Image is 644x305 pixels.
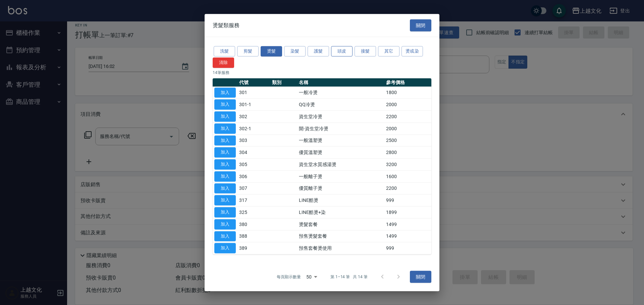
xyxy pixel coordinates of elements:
[214,87,236,98] button: 加入
[237,182,270,195] td: 307
[355,46,376,57] button: 接髮
[214,219,236,229] button: 加入
[384,158,431,170] td: 3200
[384,242,431,254] td: 999
[384,218,431,230] td: 1499
[384,78,431,87] th: 參考價格
[330,274,368,280] p: 第 1–14 筆 共 14 筆
[214,231,236,241] button: 加入
[378,46,399,57] button: 其它
[297,242,384,254] td: 預售套餐燙使用
[214,135,236,146] button: 加入
[277,274,301,280] p: 每頁顯示數量
[237,110,270,123] td: 302
[214,171,236,181] button: 加入
[214,159,236,170] button: 加入
[384,206,431,218] td: 1899
[297,194,384,206] td: LINE酷燙
[384,182,431,195] td: 2200
[237,194,270,206] td: 317
[237,146,270,158] td: 304
[214,243,236,253] button: 加入
[237,123,270,135] td: 302-1
[214,183,236,194] button: 加入
[384,98,431,110] td: 2000
[237,78,270,87] th: 代號
[410,19,431,31] button: 關閉
[384,146,431,158] td: 2800
[237,158,270,170] td: 305
[304,268,320,286] div: 50
[213,57,234,68] button: 清除
[384,230,431,242] td: 1499
[214,195,236,206] button: 加入
[214,207,236,218] button: 加入
[237,98,270,110] td: 301-1
[410,271,431,283] button: 關閉
[284,46,306,57] button: 染髮
[237,206,270,218] td: 325
[214,46,235,57] button: 洗髮
[384,110,431,123] td: 2200
[331,46,353,57] button: 頭皮
[297,110,384,123] td: 資生堂冷燙
[401,46,423,57] button: 燙或染
[261,46,282,57] button: 燙髮
[237,170,270,182] td: 306
[297,135,384,147] td: 一般溫塑燙
[214,123,236,134] button: 加入
[297,218,384,230] td: 燙髮套餐
[384,170,431,182] td: 1600
[214,111,236,122] button: 加入
[384,87,431,99] td: 1800
[214,147,236,158] button: 加入
[237,230,270,242] td: 388
[237,46,259,57] button: 剪髮
[237,87,270,99] td: 301
[237,135,270,147] td: 303
[213,69,431,75] p: 14 筆服務
[237,242,270,254] td: 389
[384,123,431,135] td: 2000
[237,218,270,230] td: 380
[297,158,384,170] td: 資生堂水質感湯燙
[297,123,384,135] td: 開-資生堂冷燙
[297,170,384,182] td: 一般離子燙
[384,194,431,206] td: 999
[297,98,384,110] td: QQ冷燙
[297,182,384,195] td: 優質離子燙
[297,78,384,87] th: 名稱
[297,206,384,218] td: LINE酷燙+染
[297,87,384,99] td: 一般冷燙
[297,146,384,158] td: 優質溫塑燙
[214,99,236,110] button: 加入
[297,230,384,242] td: 預售燙髮套餐
[270,78,298,87] th: 類別
[213,22,239,28] span: 燙髮類服務
[308,46,329,57] button: 護髮
[384,135,431,147] td: 2500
